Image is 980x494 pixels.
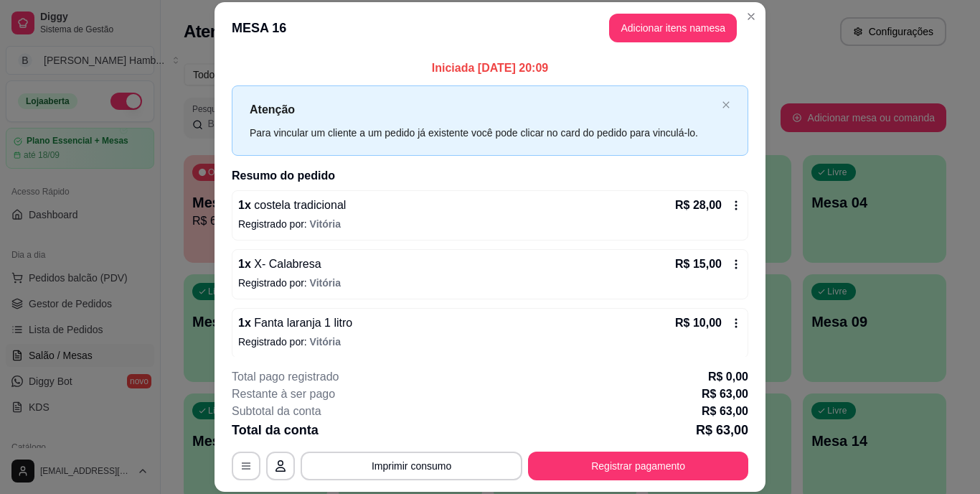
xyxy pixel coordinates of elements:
[722,101,730,109] span: close
[215,2,765,54] header: MESA 16
[238,276,742,290] p: Registrado por:
[232,167,748,185] h2: Resumo do pedido
[675,314,722,332] p: R$ 10,00
[251,199,347,211] span: costela tradicional
[609,14,737,42] button: Adicionar itens namesa
[250,125,716,141] div: Para vincular um cliente a um pedido já existente você pode clicar no card do pedido para vinculá...
[251,258,321,270] span: X- Calabresa
[708,368,748,386] p: R$ 0,00
[232,368,339,386] p: Total pago registrado
[722,101,730,110] button: close
[310,336,341,348] span: Vitória
[232,60,748,77] p: Iniciada [DATE] 20:09
[238,256,321,273] p: 1 x
[301,452,522,480] button: Imprimir consumo
[696,420,748,440] p: R$ 63,00
[238,217,742,231] p: Registrado por:
[250,101,716,118] p: Atenção
[702,403,748,420] p: R$ 63,00
[310,277,341,289] span: Vitória
[251,317,352,329] span: Fanta laranja 1 litro
[675,256,722,273] p: R$ 15,00
[238,314,352,332] p: 1 x
[675,197,722,214] p: R$ 28,00
[232,386,335,403] p: Restante à ser pago
[702,386,748,403] p: R$ 63,00
[310,218,341,230] span: Vitória
[740,5,763,28] button: Close
[528,452,748,480] button: Registrar pagamento
[238,197,346,214] p: 1 x
[232,420,319,440] p: Total da conta
[238,335,742,349] p: Registrado por:
[232,403,321,420] p: Subtotal da conta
